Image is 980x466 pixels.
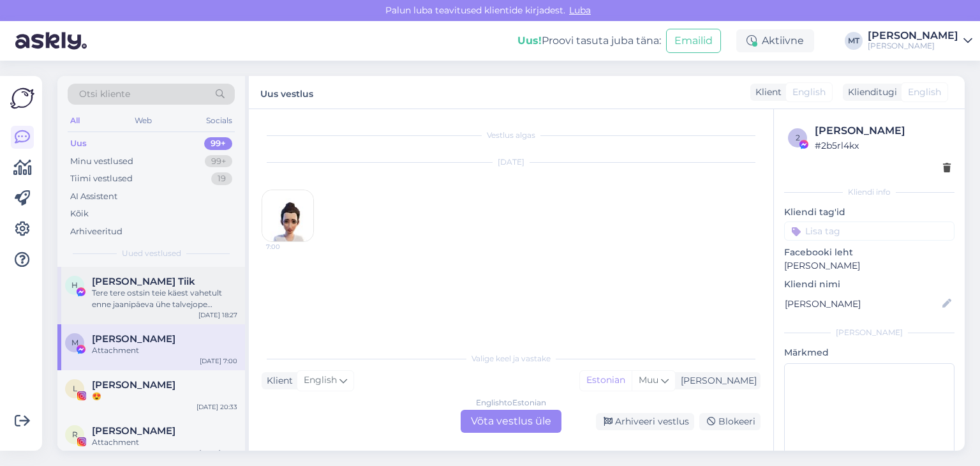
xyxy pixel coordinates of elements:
[92,276,195,287] span: Helerin Tiik
[304,373,337,387] span: English
[204,137,232,150] div: 99+
[750,86,782,99] div: Klient
[132,112,154,129] div: Web
[92,379,175,391] span: Leele Lahi
[565,4,595,16] span: Luba
[68,112,82,129] div: All
[676,374,757,387] div: [PERSON_NAME]
[639,374,658,386] span: Muu
[10,86,34,110] img: Askly Logo
[260,84,313,101] label: Uus vestlus
[92,333,175,345] span: Mari-Liis Treimut
[784,206,954,219] p: Kliendi tag'id
[262,190,313,241] img: Attachment
[517,34,542,47] b: Uus!
[197,402,237,412] div: [DATE] 20:33
[79,87,130,101] span: Otsi kliente
[262,353,761,365] div: Valige keel ja vastake
[784,222,954,241] input: Lisa tag
[70,172,133,185] div: Tiimi vestlused
[596,413,694,430] div: Arhiveeri vestlus
[70,207,89,220] div: Kõik
[784,278,954,291] p: Kliendi nimi
[70,190,117,203] div: AI Assistent
[792,86,826,99] span: English
[815,139,951,153] div: # 2b5rl4kx
[785,297,940,311] input: Lisa nimi
[784,259,954,273] p: [PERSON_NAME]
[92,287,237,310] div: Tere tere ostsin teie käest vahetult enne jaanipäeva ühe talvejope ploomililla ning numbrile xxs....
[266,242,314,252] span: 7:00
[666,29,721,53] button: Emailid
[784,246,954,259] p: Facebooki leht
[784,327,954,338] div: [PERSON_NAME]
[70,225,122,238] div: Arhiveeritud
[92,345,237,356] div: Attachment
[122,248,181,259] span: Uued vestlused
[92,437,237,448] div: Attachment
[580,371,632,390] div: Estonian
[73,384,77,393] span: L
[908,86,941,99] span: English
[70,137,87,150] div: Uus
[198,310,237,320] div: [DATE] 18:27
[784,346,954,359] p: Märkmed
[200,356,237,366] div: [DATE] 7:00
[843,86,897,99] div: Klienditugi
[868,31,958,41] div: [PERSON_NAME]
[204,112,235,129] div: Socials
[199,448,237,458] div: [DATE] 14:16
[72,430,78,439] span: R
[211,172,232,185] div: 19
[92,391,237,402] div: 😍
[476,397,546,409] div: English to Estonian
[461,410,561,433] div: Võta vestlus üle
[71,280,78,290] span: H
[262,374,293,387] div: Klient
[736,29,814,52] div: Aktiivne
[92,425,175,437] span: Robin Hunt
[71,338,78,347] span: M
[845,32,863,50] div: MT
[868,31,972,51] a: [PERSON_NAME][PERSON_NAME]
[699,413,761,430] div: Blokeeri
[262,130,761,141] div: Vestlus algas
[796,133,800,142] span: 2
[70,155,133,168] div: Minu vestlused
[868,41,958,51] div: [PERSON_NAME]
[815,123,951,139] div: [PERSON_NAME]
[517,33,661,49] div: Proovi tasuta juba täna:
[262,156,761,168] div: [DATE]
[205,155,232,168] div: 99+
[784,186,954,198] div: Kliendi info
